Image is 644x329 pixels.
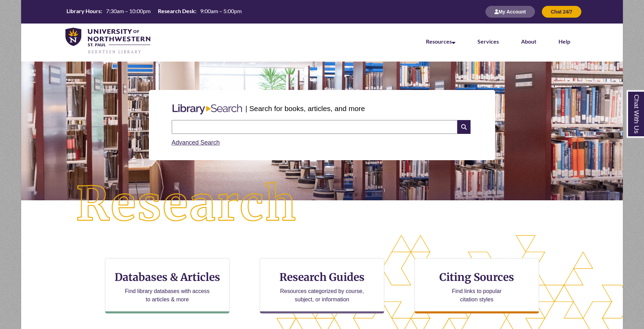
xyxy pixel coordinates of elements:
p: Find links to popular citation styles [443,287,510,304]
th: Research Desk: [155,7,197,15]
p: | Search for books, articles, and more [245,103,365,114]
a: Services [477,38,499,45]
a: Research Guides Resources categorized by course, subject, or information [260,258,384,313]
h3: Databases & Articles [111,271,224,284]
a: Citing Sources Find links to popular citation styles [414,258,539,313]
a: Resources [426,38,455,45]
i: Search [457,120,471,134]
img: Research [51,157,322,252]
a: Advanced Search [172,139,220,146]
img: UNWSP Library Logo [65,28,150,55]
img: Libary Search [169,101,245,117]
a: My Account [485,9,535,15]
th: Library Hours: [64,7,103,15]
a: Chat 24/7 [542,9,581,15]
button: My Account [485,6,535,18]
h3: Citing Sources [435,271,519,284]
p: Resources categorized by course, subject, or information [277,287,367,304]
a: About [521,38,536,45]
span: 7:30am – 10:00pm [106,8,151,14]
p: Find library databases with access to articles & more [122,287,213,304]
a: Help [558,38,570,45]
a: Databases & Articles Find library databases with access to articles & more [105,258,230,313]
table: Hours Today [64,7,244,16]
button: Chat 24/7 [542,6,581,18]
a: Hours Today [64,7,244,17]
h3: Research Guides [266,271,378,284]
span: 9:00am – 5:00pm [200,8,242,14]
